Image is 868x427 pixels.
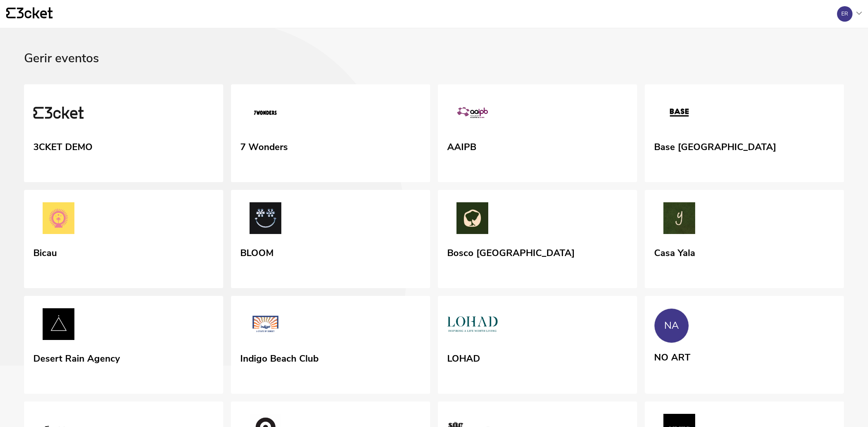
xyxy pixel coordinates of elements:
[447,350,480,364] div: LOHAD
[33,350,120,364] div: Desert Rain Agency
[33,97,84,132] img: 3CKET DEMO
[33,202,84,237] img: Bicau
[33,308,84,343] img: Desert Rain Agency
[240,202,291,237] img: BLOOM
[654,97,704,132] img: Base Porto
[664,320,679,331] div: NA
[447,97,498,132] img: AAIPB
[645,296,844,393] a: NA NO ART
[6,7,53,20] a: {' '}
[645,84,844,183] a: Base Porto Base [GEOGRAPHIC_DATA]
[654,349,691,363] div: NO ART
[231,190,430,288] a: BLOOM BLOOM
[240,308,291,343] img: Indigo Beach Club
[240,350,319,364] div: Indigo Beach Club
[654,245,695,259] div: Casa Yala
[438,84,637,183] a: AAIPB AAIPB
[447,139,476,153] div: AAIPB
[447,202,498,237] img: Bosco Porto
[841,11,848,17] div: ER
[24,190,223,288] a: Bicau Bicau
[6,8,15,19] g: {' '}
[438,190,637,288] a: Bosco Porto Bosco [GEOGRAPHIC_DATA]
[447,308,498,343] img: LOHAD
[240,245,274,259] div: BLOOM
[231,296,430,394] a: Indigo Beach Club Indigo Beach Club
[240,139,288,153] div: 7 Wonders
[438,296,637,394] a: LOHAD LOHAD
[24,84,223,183] a: 3CKET DEMO 3CKET DEMO
[24,296,223,394] a: Desert Rain Agency Desert Rain Agency
[240,97,291,132] img: 7 Wonders
[654,202,704,237] img: Casa Yala
[33,245,57,259] div: Bicau
[654,139,776,153] div: Base [GEOGRAPHIC_DATA]
[33,139,93,153] div: 3CKET DEMO
[645,190,844,288] a: Casa Yala Casa Yala
[24,51,844,84] div: Gerir eventos
[231,84,430,183] a: 7 Wonders 7 Wonders
[447,245,575,259] div: Bosco [GEOGRAPHIC_DATA]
